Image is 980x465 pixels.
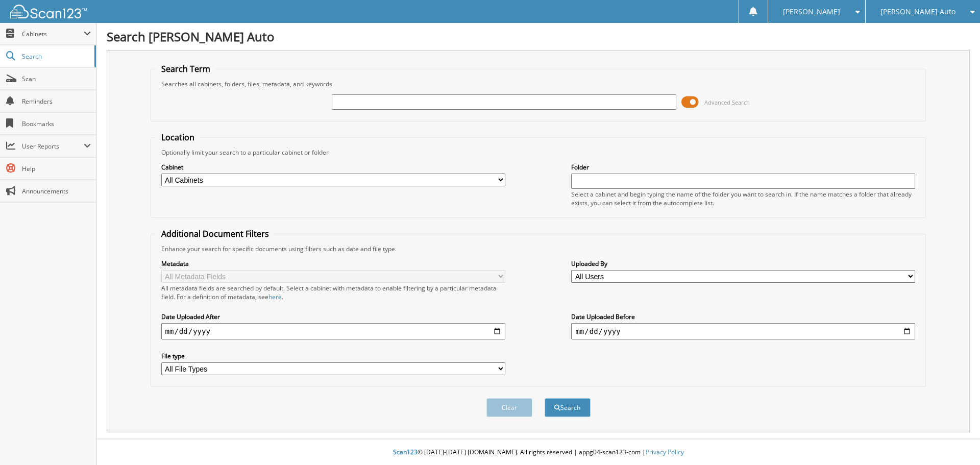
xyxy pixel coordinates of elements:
a: here [268,292,282,301]
span: Reminders [22,97,91,106]
button: Clear [486,398,532,417]
legend: Location [156,132,200,143]
label: Cabinet [161,163,505,172]
span: Scan [22,75,91,83]
span: Advanced Search [704,99,750,106]
span: Help [22,164,91,173]
div: Searches all cabinets, folders, files, metadata, and keywords [156,80,921,88]
label: Date Uploaded Before [571,312,915,321]
label: Uploaded By [571,259,915,268]
span: [PERSON_NAME] Auto [880,9,955,15]
label: Folder [571,163,915,172]
span: Announcements [22,187,91,195]
span: User Reports [22,142,84,151]
label: Date Uploaded After [161,312,505,321]
div: Select a cabinet and begin typing the name of the folder you want to search in. If the name match... [571,190,915,207]
h1: Search [PERSON_NAME] Auto [107,28,970,45]
legend: Search Term [156,63,215,75]
input: start [161,323,505,339]
div: All metadata fields are searched by default. Select a cabinet with metadata to enable filtering b... [161,284,505,301]
label: Metadata [161,259,505,268]
legend: Additional Document Filters [156,228,274,239]
span: Search [22,52,89,61]
span: Scan123 [393,448,418,456]
div: © [DATE]-[DATE] [DOMAIN_NAME]. All rights reserved | appg04-scan123-com | [96,440,980,465]
img: scan123-logo-white.svg [10,5,87,18]
span: Cabinets [22,30,84,38]
div: Optionally limit your search to a particular cabinet or folder [156,148,921,157]
div: Enhance your search for specific documents using filters such as date and file type. [156,244,921,253]
span: Bookmarks [22,119,91,128]
a: Privacy Policy [646,448,684,456]
label: File type [161,352,505,360]
span: [PERSON_NAME] [783,9,840,15]
button: Search [545,398,591,417]
input: end [571,323,915,339]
